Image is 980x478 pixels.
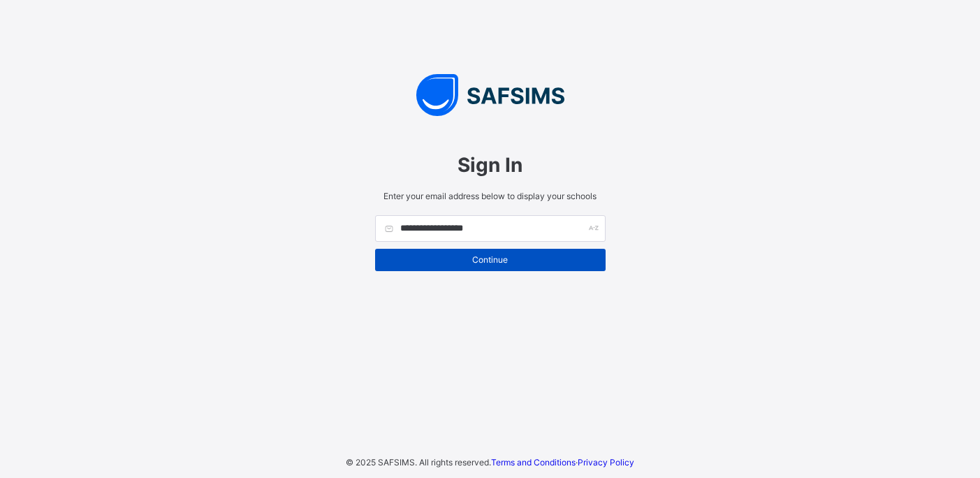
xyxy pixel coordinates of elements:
span: · [491,457,634,468]
a: Privacy Policy [578,457,634,468]
span: Enter your email address below to display your schools [375,191,606,201]
img: SAFSIMS Logo [361,74,620,116]
a: Terms and Conditions [491,457,576,468]
span: Sign In [375,153,606,177]
span: © 2025 SAFSIMS. All rights reserved. [346,457,491,468]
span: Continue [386,254,595,265]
